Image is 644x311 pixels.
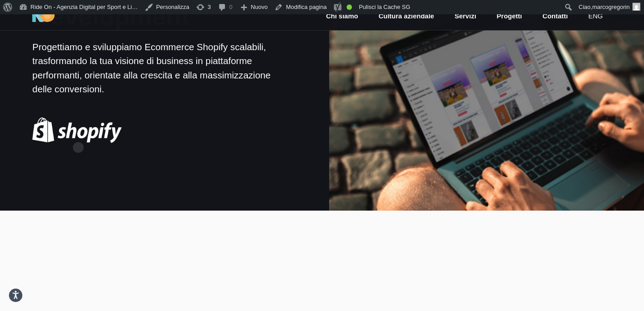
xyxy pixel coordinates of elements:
a: Contatti [542,11,569,22]
a: eng [587,11,604,22]
a: Cultura aziendale [377,11,435,22]
a: Chi siamo [325,11,359,22]
span: marcogregorin [592,4,630,10]
a: Progetti [496,11,523,22]
div: Buona [347,4,352,10]
p: Progettiamo e sviluppiamo Ecommerce Shopify scalabili, trasformando la tua visione di business in... [32,40,282,96]
a: Servizi [453,11,477,22]
img: Ride On Agency [32,8,55,22]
